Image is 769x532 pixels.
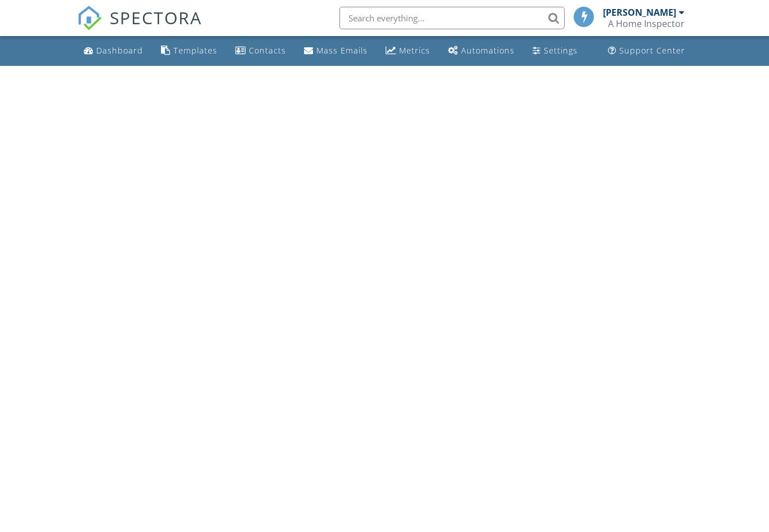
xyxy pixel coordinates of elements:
[619,45,685,56] div: Support Center
[603,41,690,61] a: Support Center
[603,7,676,18] div: [PERSON_NAME]
[299,41,372,61] a: Mass Emails
[77,6,102,30] img: The Best Home Inspection Software - Spectora
[444,41,519,61] a: Automations (Basic)
[528,41,582,61] a: Settings
[249,45,286,56] div: Contacts
[157,41,222,61] a: Templates
[79,41,147,61] a: Dashboard
[381,41,435,61] a: Metrics
[461,45,515,56] div: Automations
[110,6,202,29] span: SPECTORA
[96,45,143,56] div: Dashboard
[339,7,565,29] input: Search everything...
[231,41,290,61] a: Contacts
[316,45,368,56] div: Mass Emails
[399,45,430,56] div: Metrics
[173,45,217,56] div: Templates
[608,18,685,29] div: A Home Inspector
[77,15,202,39] a: SPECTORA
[544,45,578,56] div: Settings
